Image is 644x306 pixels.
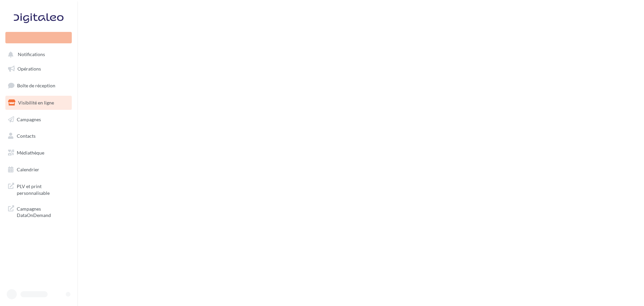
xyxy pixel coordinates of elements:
span: Visibilité en ligne [18,100,54,105]
a: Opérations [4,62,73,76]
a: Médiathèque [4,146,73,160]
a: Visibilité en ligne [4,96,73,110]
a: Boîte de réception [4,78,73,93]
a: PLV et print personnalisable [4,179,73,199]
span: Boîte de réception [17,83,55,88]
span: Calendrier [17,167,39,172]
a: Calendrier [4,163,73,177]
span: Contacts [17,133,36,139]
a: Campagnes [4,113,73,127]
div: Nouvelle campagne [5,32,72,43]
span: Opérations [17,66,41,72]
span: Médiathèque [17,150,44,156]
a: Campagnes DataOnDemand [4,202,73,221]
a: Contacts [4,129,73,143]
span: PLV et print personnalisable [17,182,69,196]
span: Campagnes DataOnDemand [17,204,69,219]
span: Campagnes [17,116,41,122]
span: Notifications [18,52,45,57]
